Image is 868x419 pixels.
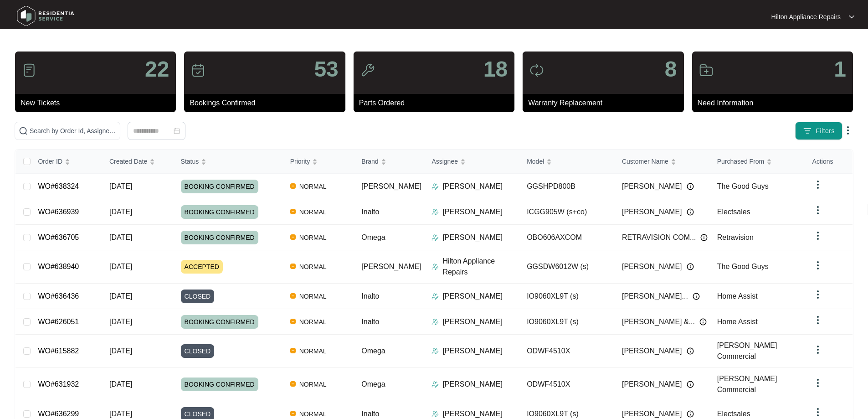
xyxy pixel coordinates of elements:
p: [PERSON_NAME] [442,207,503,217]
img: Info icon [699,318,707,326]
img: Assigner Icon [431,263,439,270]
span: Inalto [361,318,379,326]
th: Order ID [31,150,102,174]
p: [PERSON_NAME] [442,181,503,192]
span: BOOKING CONFIRMED [181,315,258,329]
span: Omega [361,233,385,241]
span: NORMAL [296,232,330,243]
img: Assigner Icon [431,208,439,216]
img: icon [22,63,36,78]
td: OBO606AXCOM [519,225,615,250]
p: [PERSON_NAME] [442,232,503,243]
p: 8 [665,58,677,80]
span: Home Assist [717,318,758,326]
p: 1 [834,58,846,80]
span: [DATE] [109,233,132,241]
img: Info icon [687,183,694,190]
img: Info icon [687,347,694,355]
span: [DATE] [109,347,132,355]
th: Priority [283,150,354,174]
span: Omega [361,347,385,355]
p: Hilton Appliance Repairs [771,12,841,21]
p: Parts Ordered [359,98,514,109]
th: Customer Name [615,150,710,174]
img: dropdown arrow [812,179,823,190]
td: GGSHPD800B [519,174,615,199]
img: search-icon [19,126,28,135]
img: Assigner Icon [431,347,439,355]
p: Warranty Replacement [528,98,683,109]
span: BOOKING CONFIRMED [181,231,258,244]
span: [PERSON_NAME] [622,379,682,390]
img: Info icon [700,234,708,241]
th: Model [519,150,615,174]
img: dropdown arrow [812,315,823,326]
span: [PERSON_NAME] Commercial [717,375,777,393]
span: [PERSON_NAME] [622,346,682,357]
img: icon [360,63,375,78]
span: NORMAL [296,291,330,302]
span: [PERSON_NAME] &... [622,316,695,327]
span: Order ID [38,156,62,166]
img: dropdown arrow [842,125,853,136]
img: Vercel Logo [290,264,296,269]
span: Electsales [717,410,750,418]
img: Vercel Logo [290,234,296,240]
p: 22 [145,58,169,80]
img: Info icon [687,208,694,216]
span: BOOKING CONFIRMED [181,205,258,219]
th: Actions [805,150,853,174]
span: Inalto [361,208,379,216]
span: NORMAL [296,261,330,272]
img: Assigner Icon [431,183,439,190]
span: Created Date [109,156,147,166]
p: [PERSON_NAME] [442,379,503,390]
span: Omega [361,380,385,388]
p: 18 [483,58,508,80]
span: [PERSON_NAME]... [622,291,688,302]
th: Status [174,150,283,174]
span: [DATE] [109,182,132,190]
span: Home Assist [717,292,758,300]
img: icon [699,63,714,78]
img: dropdown arrow [812,289,823,300]
span: [DATE] [109,410,132,418]
button: filter iconFilters [795,122,842,140]
img: Vercel Logo [290,381,296,387]
img: residentia service logo [14,2,77,30]
span: [DATE] [109,208,132,216]
span: CLOSED [181,290,215,303]
span: [DATE] [109,263,132,270]
p: Need Information [698,98,853,109]
img: Assigner Icon [431,318,439,326]
p: New Tickets [21,98,176,109]
span: Model [527,156,544,166]
span: [PERSON_NAME] [622,261,682,272]
span: Inalto [361,410,379,418]
img: icon [191,63,205,78]
p: 53 [314,58,338,80]
th: Assignee [424,150,519,174]
th: Created Date [102,150,174,174]
p: Bookings Confirmed [190,98,345,109]
th: Purchased From [710,150,805,174]
img: dropdown arrow [812,344,823,355]
span: Filters [816,126,835,136]
span: ACCEPTED [181,260,223,274]
th: Brand [354,150,424,174]
span: Customer Name [622,156,668,166]
span: Brand [361,156,378,166]
img: dropdown arrow [849,15,854,19]
img: Info icon [693,293,700,300]
img: filter icon [803,126,812,135]
span: [PERSON_NAME] [361,263,421,270]
img: Info icon [687,410,694,418]
td: IO9060XL9T (s) [519,309,615,335]
a: WO#638324 [38,182,79,190]
span: NORMAL [296,379,330,390]
p: [PERSON_NAME] [442,291,503,302]
span: Inalto [361,292,379,300]
input: Search by Order Id, Assignee Name, Customer Name, Brand and Model [30,126,116,136]
img: Vercel Logo [290,183,296,189]
img: Assigner Icon [431,410,439,418]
